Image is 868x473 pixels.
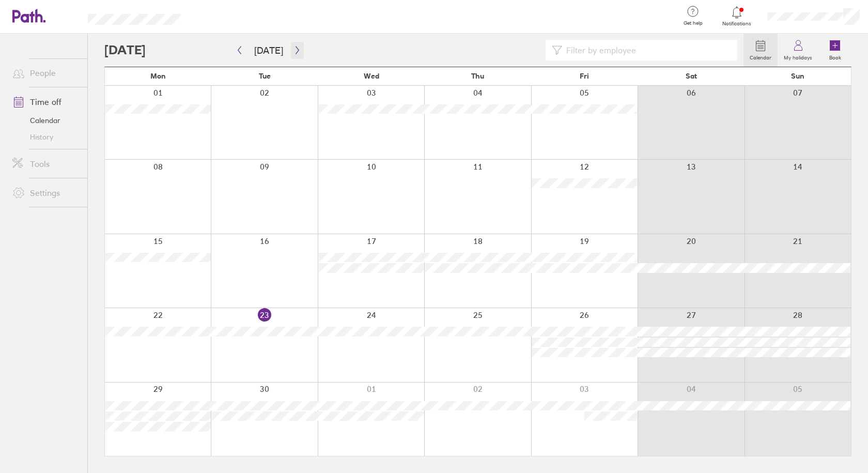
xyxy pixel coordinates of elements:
span: Wed [364,72,379,80]
a: My holidays [778,34,818,67]
a: Calendar [4,112,87,129]
a: Notifications [720,5,754,27]
span: Fri [580,72,589,80]
a: People [4,63,87,83]
span: Notifications [720,21,754,27]
span: Mon [150,72,166,80]
label: Calendar [743,52,778,61]
a: Settings [4,182,87,203]
label: My holidays [778,52,818,61]
span: Tue [259,72,271,80]
a: Time off [4,91,87,112]
span: Get help [676,20,710,26]
a: Tools [4,154,87,174]
span: Sun [791,72,804,80]
label: Book [823,52,847,61]
a: Calendar [743,34,778,67]
button: [DATE] [246,42,291,59]
span: Sat [686,72,697,80]
a: History [4,129,87,145]
input: Filter by employee [562,40,731,60]
span: Thu [471,72,484,80]
a: Book [818,34,851,67]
